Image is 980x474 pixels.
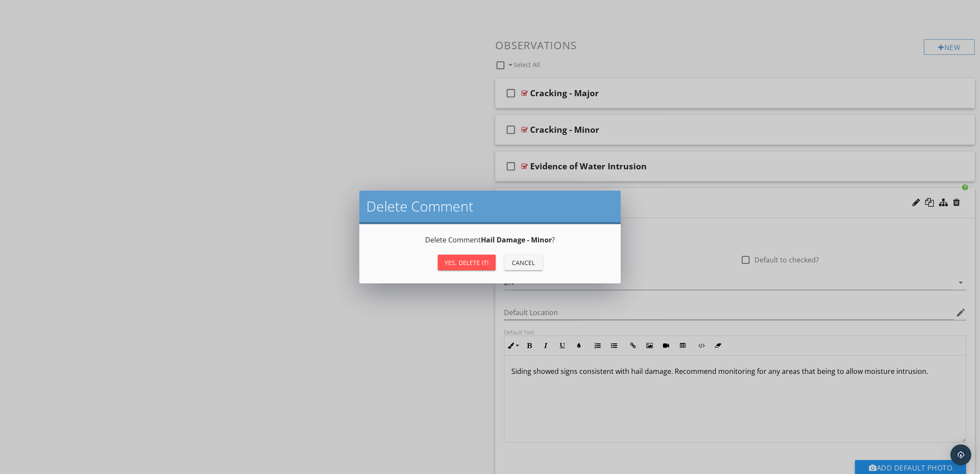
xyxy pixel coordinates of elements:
[481,235,552,245] strong: Hail Damage - Minor
[370,235,610,245] p: Delete Comment ?
[950,444,971,465] div: Open Intercom Messenger
[438,255,496,270] button: Yes, Delete it!
[504,255,543,270] button: Cancel
[366,198,614,215] h2: Delete Comment
[445,258,489,267] div: Yes, Delete it!
[511,258,536,267] div: Cancel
